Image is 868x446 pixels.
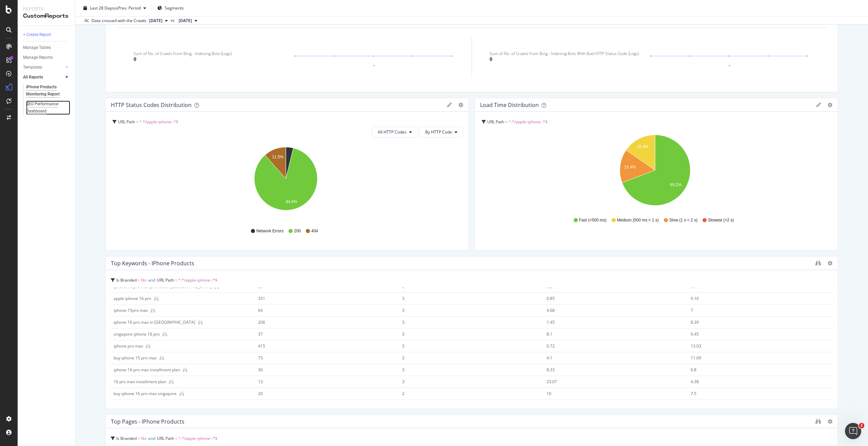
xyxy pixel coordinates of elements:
[258,296,383,302] div: 351
[148,277,155,283] span: and
[114,343,143,349] div: iphone pro max
[111,418,184,425] div: Top Pages - iPhone Products
[624,165,636,170] text: 15.4%
[547,355,672,361] div: 4.1
[114,319,195,325] div: iphone 16 pro max in singapore
[311,228,318,234] span: 404
[23,64,42,71] div: Templates
[294,228,301,234] span: 200
[378,129,407,135] span: All HTTP Codes
[373,63,375,68] div: -
[691,343,816,349] div: 13.03
[708,217,734,223] span: Slowest (>2 s)
[26,84,66,98] div: iPhone Products Monitoring Report
[111,143,461,222] svg: A chart.
[258,403,383,409] div: 32
[258,355,383,361] div: 73
[402,355,527,361] div: 3
[23,44,51,51] div: Manage Tables
[547,307,672,314] div: 4.68
[141,277,146,283] span: No
[258,319,383,325] div: 206
[490,56,492,63] div: 0
[146,17,171,25] button: [DATE]
[23,31,51,38] div: + Create Report
[81,3,149,14] button: Last 28 DaysvsPrev. Period
[402,296,527,302] div: 3
[134,56,136,63] div: 0
[691,379,816,385] div: 4.38
[175,277,177,283] span: =
[178,435,217,441] span: ^.*/apple-iphone-.*$
[175,435,177,441] span: =
[487,119,504,125] span: URL Path
[859,423,864,428] span: 2
[136,119,138,125] span: =
[92,18,146,24] div: Data crossed with the Crawls
[111,260,194,267] div: Top Keywords - iPhone Products
[547,343,672,349] div: 0.72
[157,277,174,283] span: URL Path
[258,307,383,314] div: 64
[176,17,200,25] button: [DATE]
[26,101,65,115] div: SEO Performance Dashboard
[23,74,43,81] div: All Reports
[670,182,682,187] text: 69.2%
[691,355,816,361] div: 11.09
[23,31,70,38] a: + Create Report
[178,277,217,283] span: ^.*/apple-iphone-.*$
[402,391,527,397] div: 2
[286,199,297,204] text: 84.6%
[419,127,463,138] button: By HTTP Code
[179,18,192,24] span: 2025 Jul. 20th
[402,367,527,373] div: 3
[171,17,176,23] span: vs
[480,102,539,108] div: Load Time Distribution
[111,102,192,108] div: HTTP Status Codes Distribution
[141,435,146,441] span: No
[372,127,418,138] button: All HTTP Codes
[480,132,830,211] svg: A chart.
[691,296,816,302] div: 9.16
[114,307,148,314] div: iphone 15pro max
[114,379,166,385] div: 16 pro max installment plan
[134,52,232,56] div: Sum of No. of Crawls from Bing - Indexing Bots (Logs)
[26,101,70,115] a: SEO Performance Dashboard
[272,155,283,159] text: 11.5%
[23,44,70,51] a: Manage Tables
[114,5,141,11] span: vs Prev. Period
[669,217,697,223] span: Slow (1 s < 2 s)
[105,98,469,251] div: HTTP Status Codes DistributiongeargearURL Path = ^.*/apple-iphone-.*$All HTTP CodesBy HTTP CodeA ...
[845,423,861,439] iframe: Intercom live chat
[258,343,383,349] div: 415
[114,403,160,409] div: iphone 16 pro promotion
[138,435,140,441] span: =
[116,277,137,283] span: Is Branded
[547,331,672,337] div: 8.1
[258,367,383,373] div: 36
[691,367,816,373] div: 6.8
[157,435,174,441] span: URL Path
[256,228,283,234] span: Network Errors
[402,343,527,349] div: 3
[114,296,151,302] div: apple iphone 16 pro
[258,379,383,385] div: 13
[691,403,816,409] div: 8.59
[138,277,140,283] span: =
[118,119,135,125] span: URL Path
[155,3,186,14] button: Segments
[458,103,463,107] div: gear
[23,5,70,12] div: Reports
[815,260,821,266] div: binoculars
[691,319,816,325] div: 8.39
[691,331,816,337] div: 9.45
[116,435,137,441] span: Is Branded
[148,435,155,441] span: and
[691,391,816,397] div: 7.5
[149,18,162,24] span: 2025 Aug. 17th
[258,331,383,337] div: 37
[402,379,527,385] div: 3
[23,54,53,61] div: Manage Reports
